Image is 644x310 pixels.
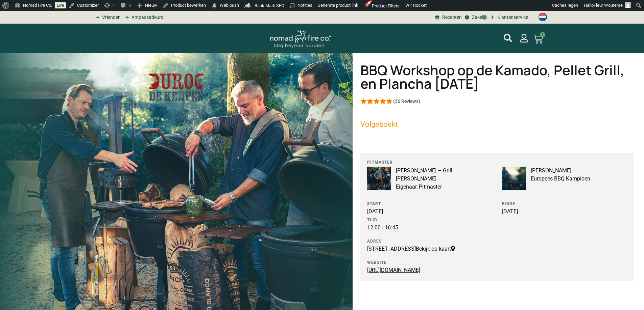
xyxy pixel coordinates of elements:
[489,14,528,21] a: grill bill klantenservice
[393,98,420,104] p: (36 Reviews)
[434,14,462,21] a: BBQ recepten
[540,32,545,37] span: 4
[504,34,512,42] a: mijn account
[360,63,634,90] h1: BBQ Workshop op de Kamado, Pellet Grill, en Plancha [DATE]
[367,167,391,190] img: bobby grill bill crew-26 kopiëren
[367,239,382,244] span: Adres
[502,175,602,183] span: Europees BBQ Kampioen
[396,167,452,182] a: [PERSON_NAME] – Grill [PERSON_NAME]
[367,207,467,216] div: [DATE]
[502,207,602,216] div: [DATE]
[367,218,377,222] span: Tijd
[367,160,627,164] span: Pitmaster
[255,3,284,8] span: Rank Math SEO
[55,2,66,8] a: Live
[502,201,515,206] span: Einde
[122,14,163,21] a: grill bill ambassadors
[367,224,467,232] div: 12:00 - 16:45
[463,14,487,21] a: grill bill zakeljk
[520,34,528,43] a: mijn account
[440,14,462,21] span: Recepten
[525,30,551,48] a: 4
[594,3,623,8] span: Fleur Wouterse
[416,246,455,252] a: Bekijk op kaart
[100,14,121,21] span: Vrienden
[367,201,381,206] span: Start
[130,14,163,21] span: Ambassadeurs
[531,167,571,174] a: [PERSON_NAME]
[367,245,467,253] div: [STREET_ADDRESS]
[270,30,331,48] img: Nomad Logo
[502,167,526,190] img: chimichurri op de kamado
[367,267,420,273] a: [URL][DOMAIN_NAME]
[496,14,528,21] span: Klantenservice
[93,14,121,21] a: grill bill vrienden
[211,1,218,10] span: 
[470,14,487,21] span: Zakelijk
[539,13,547,21] img: Nederlands
[360,119,634,130] p: Volgeboekt
[625,2,631,8] img: Avatar of Fleur Wouterse
[367,183,467,191] span: Eigenaar, Pitmaster
[367,260,387,265] span: Website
